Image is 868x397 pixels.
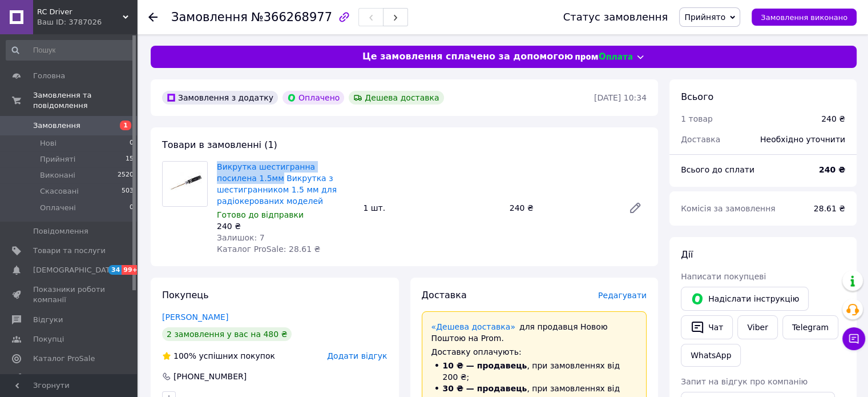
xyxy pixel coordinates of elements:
span: 1 товар [681,114,713,123]
a: [PERSON_NAME] [162,312,228,322]
span: Залишок: 7 [217,233,265,242]
span: Це замовлення сплачено за допомогою [362,50,573,63]
span: Замовлення [171,10,248,24]
span: Товари в замовленні (1) [162,139,277,150]
span: Товари та послуги [33,246,106,256]
span: 100% [173,351,196,360]
span: Редагувати [598,291,647,300]
div: Необхідно уточнити [753,127,852,152]
div: Замовлення з додатку [162,91,278,105]
div: Доставку оплачують: [431,346,637,358]
div: Ваш ID: 3787026 [37,17,137,27]
span: RC Driver [37,7,123,17]
div: 240 ₴ [505,200,619,216]
span: Нові [40,138,56,149]
span: 1 [120,121,131,130]
span: Покупці [33,334,64,344]
li: , при замовленнях від 200 ₴; [431,360,637,383]
span: 99+ [122,265,140,275]
a: Редагувати [624,197,647,219]
span: Всього [681,91,713,102]
span: 30 ₴ — продавець [443,384,527,393]
div: [PHONE_NUMBER] [172,371,248,382]
span: Відгуки [33,315,63,325]
img: Викрутка шестигранна посилена 1.5мм Викрутка з шестигранником 1.5 мм для радіокерованих моделей [163,162,207,206]
time: [DATE] 10:34 [594,93,647,102]
div: Повернутися назад [148,11,158,23]
span: 28.61 ₴ [814,204,845,213]
input: Пошук [6,40,135,61]
span: Доставка [681,135,720,144]
button: Чат [681,315,733,339]
a: «Дешева доставка» [431,322,515,331]
span: Каталог ProSale [33,354,95,364]
span: Додати відгук [327,351,387,360]
span: Доставка [422,290,467,300]
span: 0 [130,138,134,149]
span: Оплачені [40,203,76,213]
span: Комісія за замовлення [681,204,776,213]
button: Замовлення виконано [752,9,857,26]
span: 2520 [118,170,134,181]
span: Дії [681,249,693,260]
div: 240 ₴ [821,113,845,125]
span: 10 ₴ — продавець [443,361,527,370]
span: Виконані [40,170,75,181]
span: Показники роботи компанії [33,284,106,305]
div: Статус замовлення [563,11,668,23]
div: Оплачено [282,91,344,105]
span: Повідомлення [33,226,88,236]
span: Головна [33,71,65,81]
div: 240 ₴ [217,220,354,232]
span: Прийнято [684,13,725,22]
a: Telegram [782,315,838,339]
div: успішних покупок [162,350,275,362]
span: 15 [126,154,134,165]
span: Готово до відправки [217,210,304,219]
span: Замовлення виконано [761,13,847,22]
span: 0 [130,203,134,213]
b: 240 ₴ [819,165,845,174]
a: Викрутка шестигранна посилена 1.5мм Викрутка з шестигранником 1.5 мм для радіокерованих моделей [217,162,337,206]
span: Прийняті [40,154,75,165]
span: Замовлення та повідомлення [33,90,137,111]
span: Написати покупцеві [681,272,766,281]
span: Каталог ProSale: 28.61 ₴ [217,244,320,254]
span: Покупець [162,290,209,300]
span: Аналітика [33,373,72,383]
div: Дешева доставка [349,91,443,105]
div: для продавця Новою Поштою на Prom. [431,321,637,344]
span: Скасовані [40,186,79,197]
span: [DEMOGRAPHIC_DATA] [33,265,118,275]
span: 34 [108,265,122,275]
button: Надіслати інструкцію [681,287,809,311]
button: Чат з покупцем [842,327,865,350]
span: 503 [122,186,134,197]
div: 2 замовлення у вас на 480 ₴ [162,327,292,341]
a: WhatsApp [681,344,741,367]
span: №366268977 [251,10,332,24]
span: Всього до сплати [681,165,754,174]
span: Запит на відгук про компанію [681,377,808,386]
span: Замовлення [33,121,80,131]
div: 1 шт. [358,200,504,216]
a: Viber [737,315,777,339]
